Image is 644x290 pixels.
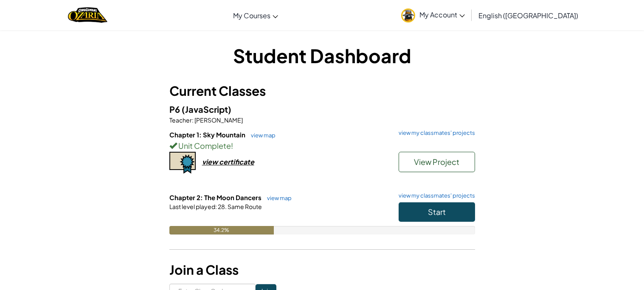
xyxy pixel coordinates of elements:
[169,81,475,100] h3: Current Classes
[194,116,243,124] span: [PERSON_NAME]
[399,152,475,172] button: View Project
[169,116,192,124] span: Teacher
[169,42,475,69] h1: Student Dashboard
[478,11,578,20] span: English ([GEOGRAPHIC_DATA])
[169,157,254,166] a: view certificate
[428,207,446,217] span: Start
[474,4,582,27] a: English ([GEOGRAPHIC_DATA])
[169,152,196,174] img: certificate-icon.png
[233,11,270,20] span: My Courses
[202,157,254,166] div: view certificate
[215,203,217,210] span: :
[231,141,233,151] span: !
[169,260,475,279] h3: Join a Class
[182,104,231,114] span: (JavaScript)
[169,203,215,210] span: Last level played
[192,116,194,124] span: :
[68,6,107,24] a: Ozaria by CodeCombat logo
[263,195,292,201] a: view map
[399,202,475,222] button: Start
[414,157,459,167] span: View Project
[169,131,247,139] span: Chapter 1: Sky Mountain
[169,104,182,114] span: P6
[394,193,475,198] a: view my classmates' projects
[169,226,274,234] div: 34.2%
[169,193,263,201] span: Chapter 2: The Moon Dancers
[68,6,107,24] img: Home
[247,132,276,139] a: view map
[229,4,282,27] a: My Courses
[217,203,227,210] span: 28.
[177,141,231,151] span: Unit Complete
[401,8,415,22] img: avatar
[419,10,465,19] span: My Account
[227,203,262,210] span: Same Route
[397,2,469,28] a: My Account
[394,130,475,136] a: view my classmates' projects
